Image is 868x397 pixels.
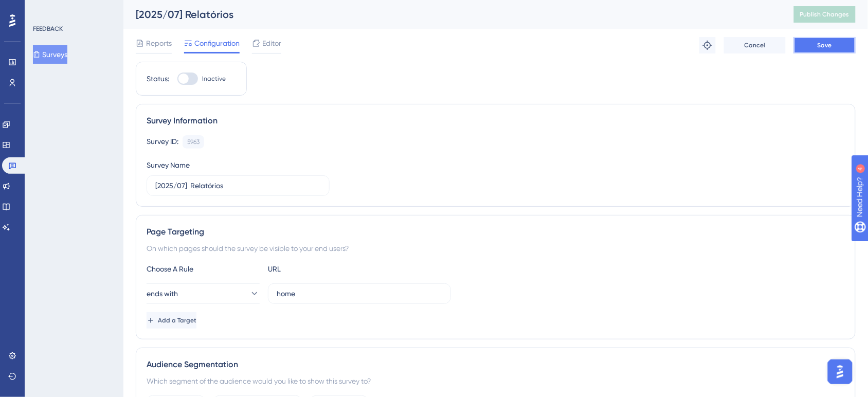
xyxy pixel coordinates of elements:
span: Configuration [194,37,240,49]
div: Status: [147,73,169,85]
div: FEEDBACK [33,25,63,33]
button: Add a Target [147,312,196,329]
span: Save [818,41,832,49]
div: On which pages should the survey be visible to your end users? [147,242,845,255]
span: Editor [262,37,281,49]
button: ends with [147,283,260,304]
div: 5963 [187,138,200,146]
div: Audience Segmentation [147,358,845,371]
div: Which segment of the audience would you like to show this survey to? [147,375,845,387]
span: Add a Target [158,316,196,324]
div: Choose A Rule [147,263,260,275]
input: yourwebsite.com/path [277,288,442,299]
div: Survey Name [147,159,190,171]
span: Publish Changes [800,10,849,19]
input: Type your Survey name [155,180,321,191]
div: Survey ID: [147,135,178,149]
span: ends with [147,287,178,300]
button: Save [794,37,856,53]
span: Reports [146,37,172,49]
button: Cancel [724,37,786,53]
div: [2025/07] Relatórios [136,7,768,22]
div: Survey Information [147,115,845,127]
span: Cancel [745,41,766,49]
button: Publish Changes [794,6,856,23]
span: Need Help? [24,3,64,15]
span: Inactive [202,75,226,83]
button: Surveys [33,45,67,64]
div: 4 [71,5,75,13]
div: URL [268,263,381,275]
div: Page Targeting [147,226,845,238]
iframe: UserGuiding AI Assistant Launcher [825,356,856,387]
